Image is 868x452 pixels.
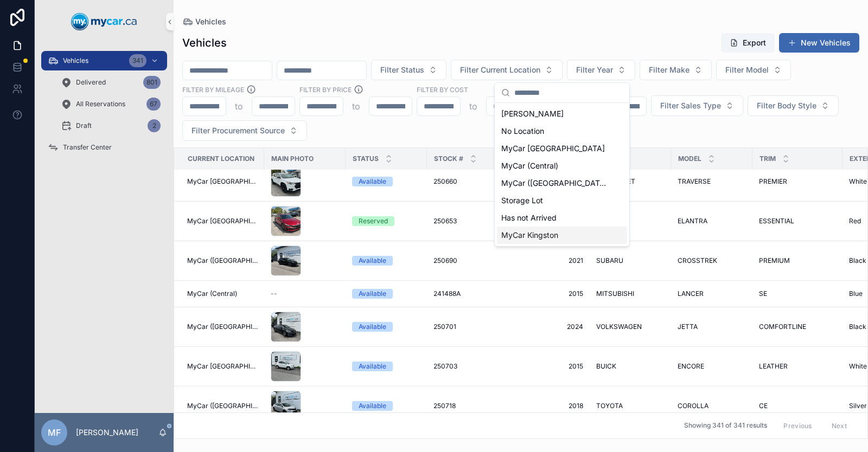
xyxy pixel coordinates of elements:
p: to [235,100,243,113]
a: Available [352,361,420,371]
span: SUBARU [596,256,623,265]
a: MyCar [GEOGRAPHIC_DATA] [187,362,258,371]
span: Status [353,154,379,163]
span: Filter Make [649,64,690,75]
span: Vehicles [63,56,88,65]
span: SE [759,289,767,298]
a: 250701 [433,322,502,331]
a: 250653 [433,217,502,225]
label: FILTER BY COST [417,85,468,94]
div: 341 [129,54,146,67]
a: MyCar ([GEOGRAPHIC_DATA]) [187,256,258,265]
span: 250703 [433,362,457,371]
a: 2015 [515,362,583,371]
div: Available [359,177,386,186]
span: Main Photo [271,154,314,163]
button: Select Button [182,120,307,141]
div: Available [359,401,386,411]
div: Reserved [359,216,388,226]
a: Available [352,256,420,266]
span: MyCar (Central) [501,160,558,171]
a: 2024 [515,322,583,331]
span: TOYOTA [596,402,623,410]
span: 250701 [433,322,456,331]
span: White [849,362,867,371]
a: CROSSTREK [678,256,746,265]
a: LEATHER [759,362,836,371]
span: MITSUBISHI [596,289,634,298]
a: New Vehicles [779,33,859,53]
span: MyCar [GEOGRAPHIC_DATA] [501,143,605,154]
a: Draft2 [54,116,167,135]
img: App logo [71,13,137,30]
a: 250660 [433,177,502,186]
a: MyCar [GEOGRAPHIC_DATA] [187,217,258,225]
span: MF [48,426,61,439]
button: Select Button [371,60,446,80]
span: White [849,177,867,186]
span: Vehicles [195,16,226,27]
a: 250718 [433,402,502,410]
span: [PERSON_NAME] [501,108,564,119]
a: Available [352,322,420,332]
span: Draft [76,121,92,130]
span: TRAVERSE [678,177,711,186]
span: MyCar (Central) [187,289,237,298]
a: 2015 [515,289,583,298]
a: Reserved [352,216,420,226]
div: Available [359,289,386,299]
a: MyCar [GEOGRAPHIC_DATA] [187,177,258,186]
span: ESSENTIAL [759,217,794,225]
a: -- [271,289,339,298]
a: CE [759,402,836,410]
span: Trim [759,154,776,163]
span: Model [678,154,701,163]
span: Filter Current Location [460,64,540,75]
a: SUBARU [596,256,665,265]
a: MyCar (Central) [187,289,258,298]
div: Available [359,256,386,266]
span: Filter Year [576,64,613,75]
span: ELANTRA [678,217,707,225]
a: TRAVERSE [678,177,746,186]
span: Showing 341 of 341 results [684,422,767,430]
a: CHEVROLET [596,177,665,186]
span: 250653 [433,217,457,225]
div: 67 [146,98,161,111]
div: Suggestions [495,103,629,246]
span: Delivered [76,78,106,87]
span: 2021 [515,256,583,265]
h1: Vehicles [182,35,227,50]
span: PREMIUM [759,256,790,265]
span: Transfer Center [63,143,112,152]
span: Filter Procurement Source [192,125,285,136]
a: MyCar ([GEOGRAPHIC_DATA]) [187,322,258,331]
a: 241488A [433,289,502,298]
span: LANCER [678,289,704,298]
button: Select Button [567,60,635,80]
a: 250703 [433,362,502,371]
a: MITSUBISHI [596,289,665,298]
span: 250718 [433,402,456,410]
div: Available [359,322,386,332]
a: TOYOTA [596,402,665,410]
a: BUICK [596,362,665,371]
a: 2018 [515,402,583,410]
a: VOLKSWAGEN [596,322,665,331]
span: MyCar ([GEOGRAPHIC_DATA]) [187,402,258,410]
a: LANCER [678,289,746,298]
a: Vehicles341 [41,51,167,70]
a: Available [352,401,420,411]
a: Delivered801 [54,73,167,92]
a: ENCORE [678,362,746,371]
a: COROLLA [678,402,746,410]
span: PREMIER [759,177,787,186]
span: Filter Status [380,64,424,75]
